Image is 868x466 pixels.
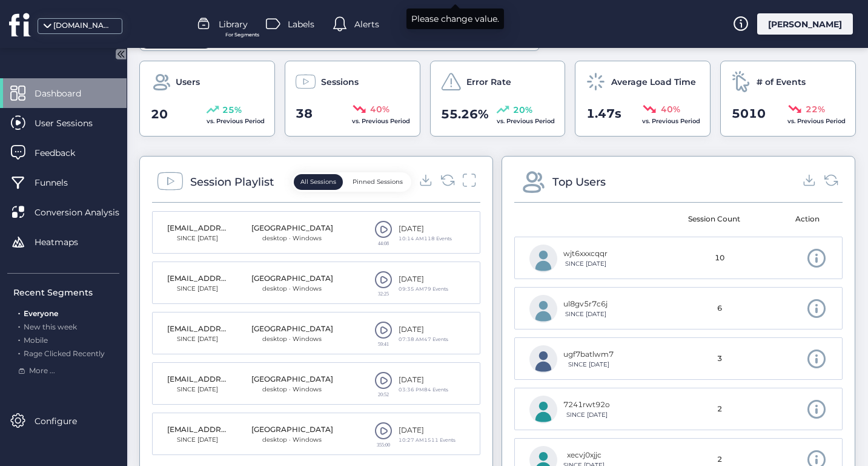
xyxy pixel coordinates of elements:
[24,322,77,331] span: New this week
[642,117,700,125] span: vs. Previous Period
[563,299,608,310] div: ul8gv5r7c6j
[374,241,393,246] div: 44:08
[167,284,228,294] div: SINCE [DATE]
[354,18,379,31] span: Alerts
[717,303,722,314] span: 6
[18,306,20,318] span: .
[225,31,259,39] span: For Segments
[513,103,532,116] span: 20%
[251,234,333,243] div: desktop · Windows
[167,385,228,394] div: SINCE [DATE]
[374,342,393,346] div: 59:41
[563,399,610,411] div: 7241rwt92o
[611,75,696,89] span: Average Load Time
[563,309,608,319] div: SINCE [DATE]
[370,103,389,116] span: 40%
[35,414,95,428] span: Configure
[35,206,137,219] span: Conversion Analysis
[251,385,333,394] div: desktop · Windows
[35,116,111,130] span: User Sessions
[167,334,228,344] div: SINCE [DATE]
[167,223,228,234] div: [EMAIL_ADDRESS][DOMAIN_NAME]
[251,284,333,294] div: desktop · Windows
[35,176,86,189] span: Funnels
[399,374,448,386] div: [DATE]
[18,333,20,345] span: .
[151,105,168,124] span: 20
[399,425,456,436] div: [DATE]
[251,334,333,344] div: desktop · Windows
[167,234,228,243] div: SINCE [DATE]
[29,365,55,377] span: More ...
[466,75,511,89] span: Error Rate
[374,442,393,447] div: 355:00
[207,117,265,125] span: vs. Previous Period
[352,117,410,125] span: vs. Previous Period
[374,392,393,397] div: 20:52
[717,454,722,465] span: 2
[563,360,614,370] div: SINCE [DATE]
[18,320,20,331] span: .
[374,291,393,296] div: 32:25
[715,252,724,264] span: 10
[35,235,96,249] span: Heatmaps
[167,435,228,445] div: SINCE [DATE]
[219,18,248,31] span: Library
[441,105,489,124] span: 55.26%
[757,75,806,89] span: # of Events
[251,435,333,445] div: desktop · Windows
[586,104,621,123] span: 1.47s
[399,285,448,293] div: 09:35 AMㅤ79 Events
[251,223,333,234] div: [GEOGRAPHIC_DATA]
[552,174,606,191] div: Top Users
[167,323,228,335] div: [EMAIL_ADDRESS][DOMAIN_NAME]
[399,386,448,394] div: 03:36 PMㅤ84 Events
[717,353,722,365] span: 3
[13,286,119,299] div: Recent Segments
[563,410,610,420] div: SINCE [DATE]
[563,259,608,269] div: SINCE [DATE]
[251,424,333,436] div: [GEOGRAPHIC_DATA]
[399,436,456,444] div: 10:27 AMㅤ1511 Events
[288,18,314,31] span: Labels
[717,404,722,415] span: 2
[167,424,228,436] div: [EMAIL_ADDRESS][DOMAIN_NAME]
[167,374,228,385] div: [EMAIL_ADDRESS][DOMAIN_NAME]
[251,273,333,285] div: [GEOGRAPHIC_DATA]
[399,324,448,336] div: [DATE]
[296,104,313,123] span: 38
[222,103,242,116] span: 25%
[563,450,605,461] div: xecvj0xjjc
[787,117,846,125] span: vs. Previous Period
[661,103,680,116] span: 40%
[24,309,58,318] span: Everyone
[53,20,114,32] div: [DOMAIN_NAME]
[251,374,333,385] div: [GEOGRAPHIC_DATA]
[399,235,452,243] div: 10:14 AMㅤ118 Events
[754,203,834,237] mat-header-cell: Action
[563,349,614,360] div: ugf7batlwm7
[176,75,200,89] span: Users
[563,248,608,260] div: wjt6xxxcqqr
[406,8,504,29] div: Please change value.
[399,223,452,235] div: [DATE]
[251,323,333,335] div: [GEOGRAPHIC_DATA]
[806,103,825,116] span: 22%
[190,174,274,191] div: Session Playlist
[35,87,99,100] span: Dashboard
[674,203,754,237] mat-header-cell: Session Count
[399,336,448,343] div: 07:38 AMㅤ47 Events
[294,174,343,190] button: All Sessions
[399,274,448,285] div: [DATE]
[497,117,555,125] span: vs. Previous Period
[24,349,105,358] span: Rage Clicked Recently
[167,273,228,285] div: [EMAIL_ADDRESS][DOMAIN_NAME]
[757,13,853,35] div: [PERSON_NAME]
[24,336,48,345] span: Mobile
[732,104,766,123] span: 5010
[346,174,409,190] button: Pinned Sessions
[35,146,93,160] span: Feedback
[18,346,20,358] span: .
[321,75,359,89] span: Sessions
